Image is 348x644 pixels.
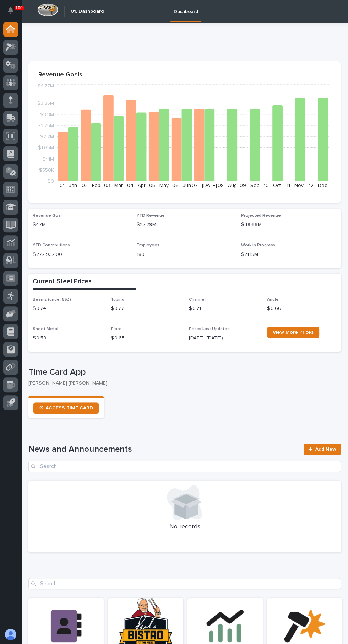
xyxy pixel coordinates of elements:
tspan: $550K [39,168,54,173]
text: 12 - Dec [309,183,327,188]
p: 100 [16,5,23,10]
input: Search [28,461,341,472]
p: 180 [137,251,232,258]
a: View More Prices [267,327,319,338]
span: Prices Last Updated [189,327,230,331]
img: Workspace Logo [37,3,58,16]
text: 06 - Jun [172,183,191,188]
a: Add New [304,444,341,455]
span: YTD Revenue [137,214,165,218]
span: Tubing [111,297,124,302]
h2: Current Steel Prices [33,278,92,286]
p: $27.29M [137,221,232,229]
text: 02 - Feb [82,183,100,188]
span: Channel [189,297,206,302]
span: Beams (under 55#) [33,297,71,302]
div: Notifications100 [9,7,18,18]
tspan: $3.3M [40,112,54,117]
p: $21.15M [241,251,337,258]
span: YTD Contributions [33,243,70,247]
text: 07 - [DATE] [192,183,217,188]
span: Employees [137,243,159,247]
p: $ 0.74 [33,305,102,312]
span: Revenue Goal [33,214,62,218]
a: ⏲ ACCESS TIME CARD [33,402,99,414]
p: [PERSON_NAME] [PERSON_NAME] [28,380,335,386]
text: 09 - Sep [240,183,260,188]
span: Add New [315,447,336,452]
tspan: $0 [48,179,54,184]
p: Revenue Goals [38,71,331,79]
tspan: $2.2M [40,134,54,139]
tspan: $2.75M [38,123,54,128]
button: Notifications [3,3,18,18]
h1: News and Announcements [28,444,299,455]
span: Sheet Metal [33,327,58,331]
text: 04 - Apr [127,183,146,188]
span: Projected Revenue [241,214,281,218]
text: 10 - Oct [264,183,281,188]
h2: 01. Dashboard [71,9,104,15]
tspan: $4.77M [37,84,54,89]
tspan: $1.65M [38,146,54,151]
tspan: $3.85M [37,101,54,106]
span: Angle [267,297,279,302]
text: 01 - Jan [60,183,77,188]
p: $ 0.65 [111,334,180,342]
p: $48.69M [241,221,337,229]
span: Plate [111,327,122,331]
span: Work in Progress [241,243,275,247]
p: $ 272,932.00 [33,251,128,258]
span: View More Prices [273,330,314,335]
text: 05 - May [149,183,169,188]
tspan: $1.1M [43,157,54,162]
p: $ 0.77 [111,305,180,312]
text: 03 - Mar [104,183,123,188]
p: $ 0.71 [189,305,259,312]
span: ⏲ ACCESS TIME CARD [39,406,93,410]
p: $47M [33,221,128,229]
input: Search [28,578,341,589]
button: users-avatar [3,627,18,642]
text: 08 - Aug [217,183,236,188]
p: Time Card App [28,367,338,377]
text: 11 - Nov [287,183,304,188]
p: $ 0.66 [267,305,337,312]
p: [DATE] ([DATE]) [189,334,259,342]
p: $ 0.59 [33,334,102,342]
p: No records [33,523,337,531]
